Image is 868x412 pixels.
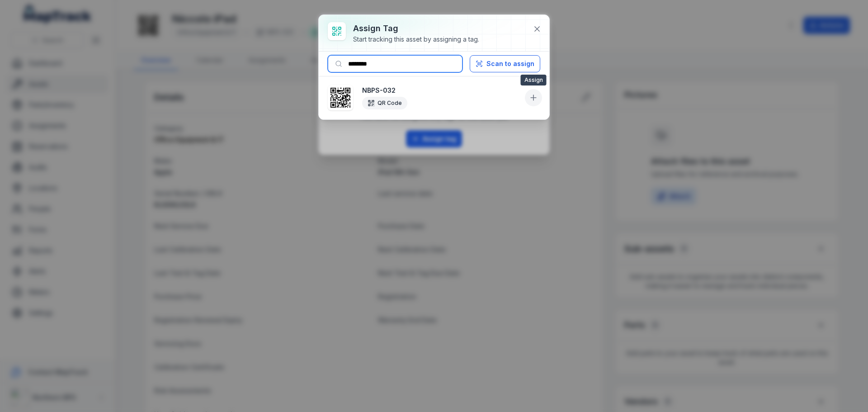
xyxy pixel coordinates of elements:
[353,35,479,44] div: Start tracking this asset by assigning a tag.
[362,97,407,109] div: QR Code
[362,86,521,95] strong: NBPS-032
[521,75,547,85] span: Assign
[353,22,479,35] h3: Assign tag
[470,55,540,72] button: Scan to assign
